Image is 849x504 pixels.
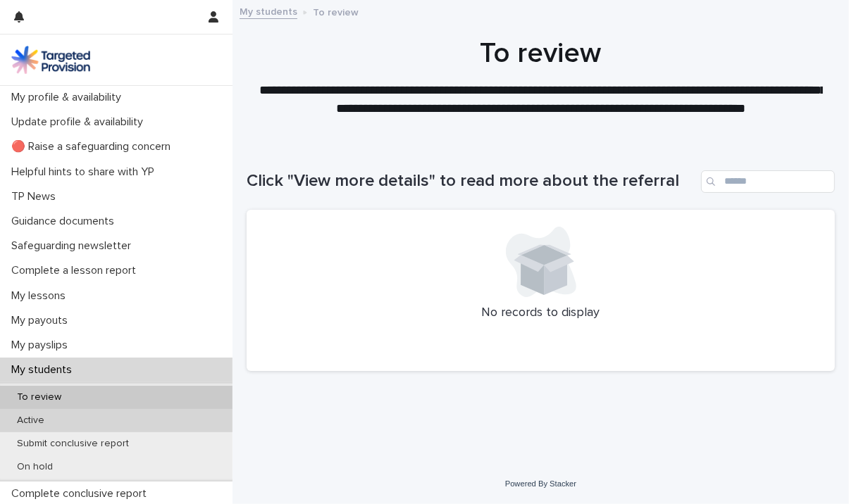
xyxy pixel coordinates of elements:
p: Update profile & availability [6,115,154,129]
p: My profile & availability [6,91,132,104]
p: 🔴 Raise a safeguarding concern [6,140,182,153]
p: On hold [6,461,64,473]
p: Active [6,415,56,427]
p: Submit conclusive report [6,438,140,450]
input: Search [701,170,835,193]
p: My lessons [6,289,77,303]
p: My students [6,363,83,377]
p: Helpful hints to share with YP [6,165,166,179]
p: Complete a lesson report [6,264,147,277]
a: My students [240,3,297,19]
a: Powered By Stacker [505,479,576,488]
h1: To review [247,37,835,70]
p: Guidance documents [6,215,125,228]
p: My payslips [6,339,79,352]
img: M5nRWzHhSzIhMunXDL62 [11,46,90,74]
p: My payouts [6,314,79,327]
p: No records to display [264,305,818,321]
h1: Click "View more details" to read more about the referral [247,171,695,191]
p: To review [6,391,73,403]
p: TP News [6,190,67,203]
p: Safeguarding newsletter [6,239,142,253]
p: Complete conclusive report [6,487,158,500]
p: To review [313,4,359,19]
